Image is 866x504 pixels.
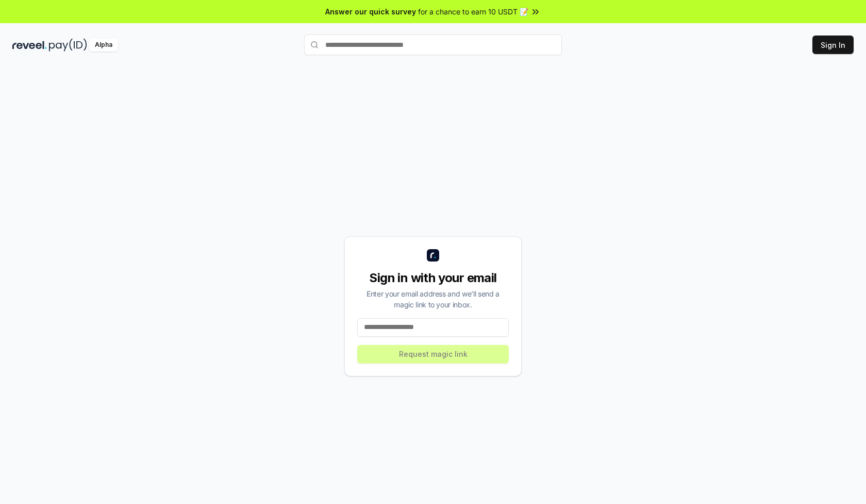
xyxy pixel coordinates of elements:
[12,39,47,51] img: reveel_dark
[325,6,416,17] span: Answer our quick survey
[49,39,87,51] img: pay_id
[357,270,509,286] div: Sign in with your email
[418,6,528,17] span: for a chance to earn 10 USDT 📝
[812,36,854,54] button: Sign In
[89,39,118,51] div: Alpha
[427,249,439,262] img: logo_small
[357,288,509,310] div: Enter your email address and we’ll send a magic link to your inbox.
